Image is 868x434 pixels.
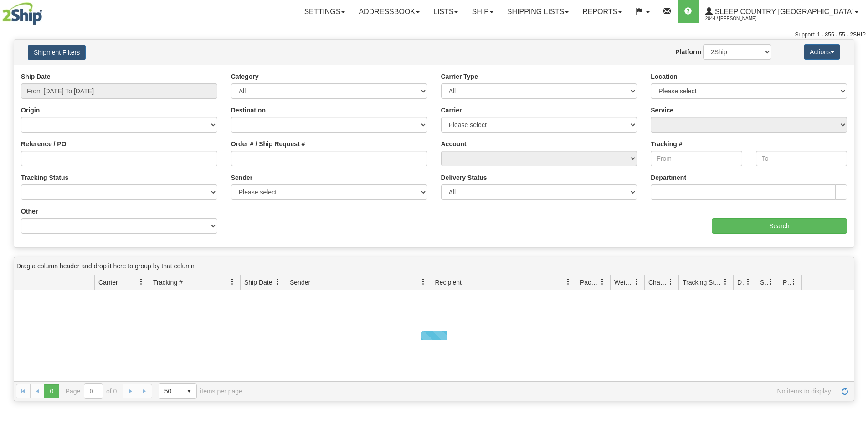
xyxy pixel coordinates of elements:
a: Recipient filter column settings [560,274,576,290]
span: Ship Date [244,278,272,287]
span: Carrier [98,278,118,287]
label: Ship Date [21,72,51,81]
span: Charge [648,278,668,287]
span: 50 [164,387,176,396]
a: Carrier filter column settings [134,274,149,290]
label: Platform [675,47,701,56]
span: items per page [159,383,242,399]
span: Page 0 [44,384,59,398]
label: Destination [231,106,266,115]
a: Sender filter column settings [416,274,431,290]
span: Shipment Issues [760,278,768,287]
button: Actions [804,44,840,60]
a: Addressbook [352,0,426,23]
span: Page of 0 [66,383,117,399]
span: Recipient [435,278,462,287]
span: Pickup Status [783,278,791,287]
label: Order # / Ship Request # [231,139,305,148]
div: Support: 1 - 855 - 55 - 2SHIP [2,31,866,39]
label: Carrier [441,106,462,115]
a: Weight filter column settings [629,274,644,290]
span: Delivery Status [737,278,745,287]
span: Packages [580,278,599,287]
div: grid grouping header [14,257,854,275]
label: Tracking Status [21,173,68,182]
a: Shipment Issues filter column settings [763,274,779,290]
input: To [756,151,847,166]
label: Service [651,106,673,115]
span: select [182,384,196,398]
a: Charge filter column settings [663,274,678,290]
span: Tracking Status [683,278,722,287]
a: Tracking # filter column settings [225,274,240,290]
a: Tracking Status filter column settings [718,274,733,290]
label: Delivery Status [441,173,487,182]
input: From [651,151,742,166]
span: Tracking # [153,278,183,287]
a: Sleep Country [GEOGRAPHIC_DATA] 2044 / [PERSON_NAME] [699,0,865,23]
label: Department [651,173,686,182]
a: Packages filter column settings [595,274,610,290]
span: 2044 / [PERSON_NAME] [705,14,774,23]
a: Delivery Status filter column settings [740,274,756,290]
label: Origin [21,106,40,115]
a: Settings [297,0,352,23]
span: Weight [614,278,633,287]
label: Location [651,72,677,81]
a: Reports [575,0,629,23]
label: Other [21,207,38,216]
span: Page sizes drop down [159,383,197,399]
a: Pickup Status filter column settings [786,274,801,290]
label: Tracking # [651,139,682,148]
label: Carrier Type [441,72,478,81]
label: Sender [231,173,252,182]
a: Ship [465,0,500,23]
a: Lists [426,0,465,23]
img: logo2044.jpg [2,2,42,25]
label: Reference / PO [21,139,67,148]
a: Shipping lists [500,0,575,23]
a: Refresh [837,384,852,398]
label: Category [231,72,259,81]
button: Shipment Filters [28,45,86,60]
span: Sender [290,278,310,287]
span: Sleep Country [GEOGRAPHIC_DATA] [713,8,854,15]
iframe: chat widget [847,170,867,263]
label: Account [441,139,467,148]
span: No items to display [255,388,831,395]
a: Ship Date filter column settings [270,274,286,290]
input: Search [712,218,847,234]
